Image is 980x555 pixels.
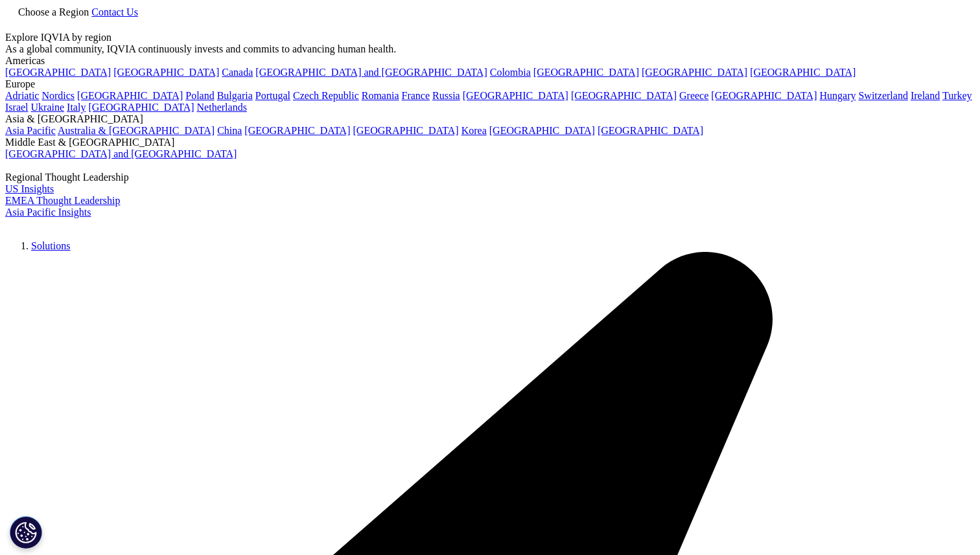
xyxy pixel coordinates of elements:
[67,102,86,113] a: Italy
[31,240,70,251] a: Solutions
[197,102,247,113] a: Netherlands
[432,90,460,101] a: Russia
[217,125,242,136] a: China
[353,125,459,136] a: [GEOGRAPHIC_DATA]
[711,90,817,101] a: [GEOGRAPHIC_DATA]
[5,90,39,101] a: Adriatic
[5,172,975,183] div: Regional Thought Leadership
[88,102,194,113] a: [GEOGRAPHIC_DATA]
[5,137,975,148] div: Middle East & [GEOGRAPHIC_DATA]
[461,125,487,136] a: Korea
[244,125,350,136] a: [GEOGRAPHIC_DATA]
[5,125,56,136] a: Asia Pacific
[5,195,120,206] a: EMEA Thought Leadership
[911,90,940,101] a: Ireland
[362,90,399,101] a: Romania
[217,90,253,101] a: Bulgaria
[5,32,975,43] div: Explore IQVIA by region
[5,207,91,218] a: Asia Pacific Insights
[858,90,907,101] a: Switzerland
[5,55,975,67] div: Americas
[5,102,29,113] a: Israel
[113,67,219,78] a: [GEOGRAPHIC_DATA]
[41,90,75,101] a: Nordics
[31,102,65,113] a: Ukraine
[489,125,595,136] a: [GEOGRAPHIC_DATA]
[642,67,747,78] a: [GEOGRAPHIC_DATA]
[750,67,856,78] a: [GEOGRAPHIC_DATA]
[5,113,975,125] div: Asia & [GEOGRAPHIC_DATA]
[10,516,42,549] button: Configuración de cookies
[18,6,89,17] span: Choose a Region
[255,67,487,78] a: [GEOGRAPHIC_DATA] and [GEOGRAPHIC_DATA]
[942,90,972,101] a: Turkey
[533,67,639,78] a: [GEOGRAPHIC_DATA]
[5,183,54,194] a: US Insights
[185,90,214,101] a: Poland
[222,67,253,78] a: Canada
[5,148,237,159] a: [GEOGRAPHIC_DATA] and [GEOGRAPHIC_DATA]
[679,90,708,101] a: Greece
[402,90,430,101] a: France
[598,125,703,136] a: [GEOGRAPHIC_DATA]
[819,90,856,101] a: Hungary
[571,90,677,101] a: [GEOGRAPHIC_DATA]
[463,90,568,101] a: [GEOGRAPHIC_DATA]
[91,6,138,17] a: Contact Us
[5,67,111,78] a: [GEOGRAPHIC_DATA]
[490,67,531,78] a: Colombia
[255,90,290,101] a: Portugal
[5,78,975,90] div: Europe
[58,125,215,136] a: Australia & [GEOGRAPHIC_DATA]
[293,90,359,101] a: Czech Republic
[5,43,975,55] div: As a global community, IQVIA continuously invests and commits to advancing human health.
[77,90,183,101] a: [GEOGRAPHIC_DATA]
